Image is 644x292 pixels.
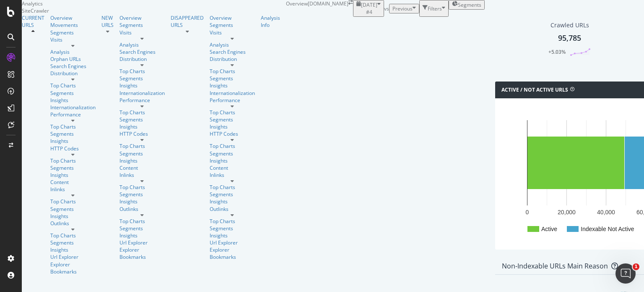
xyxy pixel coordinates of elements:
a: Outlinks [119,205,165,213]
div: Segments [119,21,165,29]
a: Segments [119,150,165,157]
a: Top Charts [210,142,255,150]
a: Segments [119,75,165,82]
a: Top Charts [210,68,255,75]
a: Inlinks [119,171,165,179]
a: Insights [50,213,96,220]
a: Url Explorer [119,239,165,246]
a: Visits [50,36,96,43]
a: Segments [50,130,96,137]
a: Insights [210,82,255,89]
a: Search Engines [50,63,86,70]
a: Url Explorer [210,239,255,246]
div: Distribution [210,55,255,63]
a: Analysis Info [261,14,280,29]
a: Top Charts [50,232,96,239]
div: Insights [50,97,96,104]
a: Movements [50,21,96,29]
a: Analysis [210,41,255,48]
div: Segments [50,89,96,97]
a: Internationalization [210,89,255,97]
a: Segments [50,205,96,213]
a: Insights [210,232,255,239]
div: Visits [119,29,165,36]
a: Insights [210,198,255,205]
span: Previous [392,5,413,12]
a: Top Charts [50,198,96,205]
iframe: Intercom live chat [615,263,636,284]
div: Explorer Bookmarks [210,246,255,260]
div: Distribution [50,70,96,77]
div: Top Charts [50,82,96,89]
text: Active [541,226,557,232]
a: Insights [119,198,165,205]
a: Visits [210,29,255,36]
a: Insights [50,137,96,145]
div: CURRENT URLS [22,14,44,29]
a: HTTP Codes [210,130,255,137]
div: Content [210,164,255,171]
a: Top Charts [119,184,165,191]
text: Indexable Not Active [581,226,634,232]
div: Search Engines [210,48,246,55]
h4: Active / Not Active URLs [501,86,568,94]
a: Internationalization [50,104,96,111]
a: Insights [119,157,165,164]
a: Performance [210,97,255,104]
a: Top Charts [50,157,96,164]
a: Analysis [50,48,96,55]
a: Internationalization [119,89,165,97]
a: Url Explorer [50,253,96,260]
div: Crawled URLs [551,21,589,29]
a: DISAPPEARED URLS [171,14,204,29]
a: Top Charts [210,218,255,225]
div: Analysis [119,41,165,48]
a: Performance [50,111,96,118]
a: Overview [119,14,165,21]
a: Outlinks [210,205,255,213]
div: Insights [210,157,255,164]
a: HTTP Codes [50,145,96,152]
div: Segments [210,191,255,198]
div: Overview [50,14,96,21]
div: Top Charts [50,123,96,130]
a: Insights [50,171,96,179]
a: Insights [119,232,165,239]
span: 1 [633,263,639,270]
a: Distribution [119,55,165,63]
div: HTTP Codes [119,130,165,137]
div: Performance [119,97,165,104]
a: Top Charts [119,109,165,116]
div: Insights [50,246,96,253]
a: Inlinks [50,186,96,193]
a: Insights [119,82,165,89]
a: Top Charts [119,68,165,75]
div: Overview [210,14,255,21]
a: Segments [210,75,255,82]
a: Inlinks [210,171,255,179]
div: Segments [210,225,255,232]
